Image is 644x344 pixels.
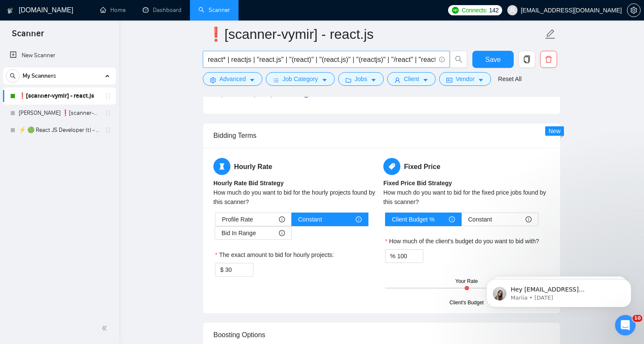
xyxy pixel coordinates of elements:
[266,72,334,86] button: barsJob Categorycaret-down
[19,87,100,105] a: ❗[scanner-vymir] - react.js
[6,73,19,79] span: search
[394,77,400,83] span: user
[207,23,543,45] input: Scanner name...
[519,55,535,63] span: copy
[627,3,641,17] button: setting
[540,51,557,68] button: delete
[455,277,478,286] div: Your Rate
[225,263,253,276] input: The exact amount to bid for hourly projects:
[462,6,487,15] span: Connects:
[213,158,230,175] span: hourglass
[615,315,635,335] iframe: Intercom live chat
[452,7,459,14] img: upwork-logo.png
[627,7,641,14] a: setting
[198,6,230,14] a: searchScanner
[213,158,380,175] h5: Hourly Rate
[526,216,532,222] span: info-circle
[210,77,216,83] span: setting
[446,77,452,83] span: idcard
[371,77,377,83] span: caret-down
[387,72,436,86] button: userClientcaret-down
[101,324,110,332] span: double-left
[221,227,256,239] span: Bid In Range
[472,51,514,68] button: Save
[392,213,434,226] span: Client Budget %
[6,69,20,83] button: search
[219,74,246,84] span: Advanced
[322,77,328,83] span: caret-down
[213,123,550,148] div: Bidding Terms
[627,7,640,14] span: setting
[3,67,116,139] li: My Scanners
[100,6,126,14] a: homeHome
[468,213,492,226] span: Constant
[105,127,112,134] span: holder
[449,216,455,222] span: info-circle
[451,55,467,63] span: search
[498,74,521,84] a: Reset All
[549,128,561,134] span: New
[208,54,435,65] input: Search Freelance Jobs...
[203,72,262,86] button: settingAdvancedcaret-down
[355,74,368,84] span: Jobs
[345,77,351,83] span: folder
[279,230,285,236] span: info-circle
[489,6,498,15] span: 142
[485,54,500,65] span: Save
[385,236,539,246] label: How much of the client's budget do you want to bid with?
[356,216,362,222] span: info-circle
[450,51,467,68] button: search
[7,4,13,17] img: logo
[439,72,491,86] button: idcardVendorcaret-down
[540,55,557,63] span: delete
[3,47,116,64] li: New Scanner
[5,27,51,45] span: Scanner
[478,77,484,83] span: caret-down
[279,216,285,222] span: info-circle
[423,77,428,83] span: caret-down
[383,180,452,187] b: Fixed Price Bid Strategy
[518,51,535,68] button: copy
[439,57,445,62] span: info-circle
[143,6,181,14] a: dashboardDashboard
[383,158,550,175] h5: Fixed Price
[545,29,556,40] span: edit
[222,213,253,226] span: Profile Rate
[509,7,515,13] span: user
[404,74,419,84] span: Client
[282,74,318,84] span: Job Category
[383,188,550,207] div: How much do you want to bid for the fixed price jobs found by this scanner?
[19,122,100,139] a: ⚡ 🟢 React JS Developer (t) - short 24/03
[273,77,279,83] span: bars
[456,74,474,84] span: Vendor
[215,250,334,259] label: The exact amount to bid for hourly projects:
[213,188,380,207] div: How much do you want to bid for the hourly projects found by this scanner?
[449,299,483,307] div: Client's Budget
[105,110,112,117] span: holder
[298,213,322,226] span: Constant
[383,158,400,175] span: tag
[213,180,284,187] b: Hourly Rate Bid Strategy
[105,93,112,99] span: holder
[474,261,644,321] iframe: Intercom notifications message
[632,315,642,322] span: 10
[10,47,109,64] a: New Scanner
[249,77,255,83] span: caret-down
[397,250,423,262] input: How much of the client's budget do you want to bid with?
[19,105,100,122] a: [PERSON_NAME] ❗[scanner-vymir] - react.js
[23,67,56,85] span: My Scanners
[338,72,384,86] button: folderJobscaret-down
